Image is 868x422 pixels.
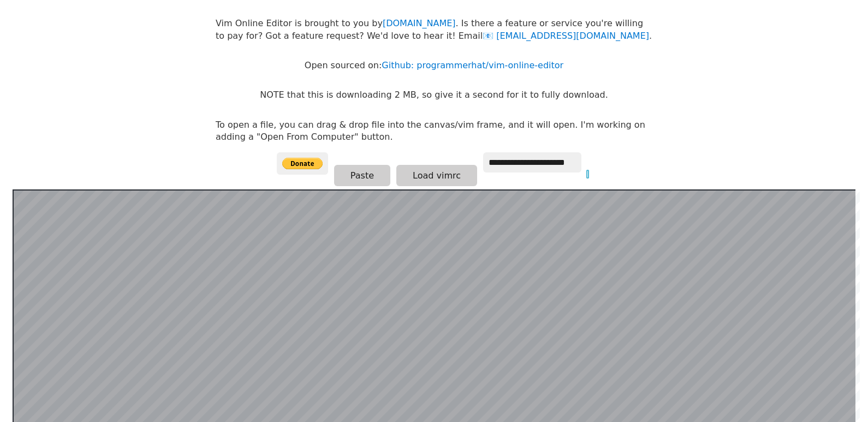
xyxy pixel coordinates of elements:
[216,119,652,144] p: To open a file, you can drag & drop file into the canvas/vim frame, and it will open. I'm working...
[382,60,563,70] a: Github: programmerhat/vim-online-editor
[260,89,608,101] p: NOTE that this is downloading 2 MB, so give it a second for it to fully download.
[483,31,649,41] a: [EMAIL_ADDRESS][DOMAIN_NAME]
[305,60,563,72] p: Open sourced on:
[216,17,652,42] p: Vim Online Editor is brought to you by . Is there a feature or service you're willing to pay for?...
[334,165,390,186] button: Paste
[396,165,477,186] button: Load vimrc
[383,18,456,28] a: [DOMAIN_NAME]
